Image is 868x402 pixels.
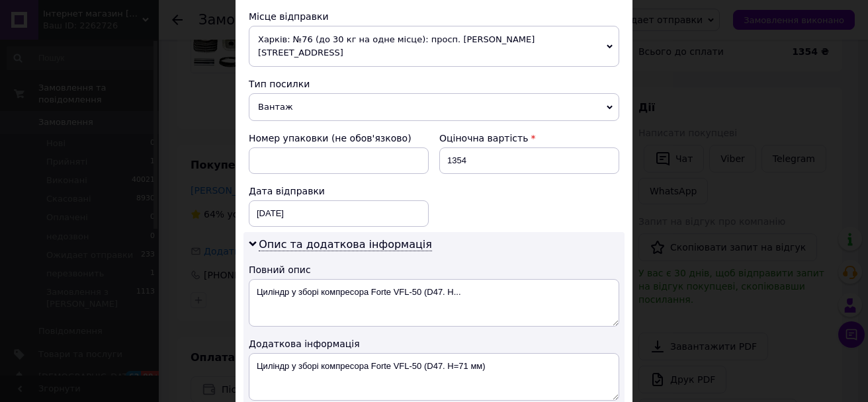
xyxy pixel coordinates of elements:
[249,26,619,67] span: Харків: №76 (до 30 кг на одне місце): просп. [PERSON_NAME][STREET_ADDRESS]
[439,132,619,145] div: Оціночна вартість
[249,11,329,22] span: Місце відправки
[249,79,310,89] span: Тип посилки
[249,263,619,276] div: Повний опис
[249,337,619,350] div: Додаткова інформація
[249,184,429,198] div: Дата відправки
[259,238,432,251] span: Опис та додаткова інформація
[249,353,619,401] textarea: Циліндр у зборі компресора Forte VFL-50 (D47. H=71 мм)
[249,93,619,121] span: Вантаж
[249,132,429,145] div: Номер упаковки (не обов'язково)
[249,279,619,327] textarea: Циліндр у зборі компресора Forte VFL-50 (D47. H...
